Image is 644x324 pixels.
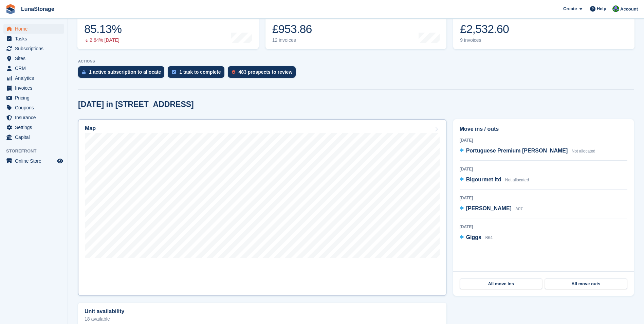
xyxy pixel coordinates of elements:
[3,73,64,83] a: menu
[232,70,235,74] img: prospect-51fa495bee0391a8d652442698ab0144808aea92771e9ea1ae160a38d050c398.svg
[620,6,638,13] span: Account
[563,5,577,12] span: Create
[179,69,221,75] div: 1 task to complete
[78,119,446,296] a: Map
[172,70,176,74] img: task-75834270c22a3079a89374b754ae025e5fb1db73e45f91037f5363f120a921f8.svg
[505,178,529,182] span: Not allocated
[15,54,56,63] span: Sites
[466,205,512,211] span: [PERSON_NAME]
[15,24,56,34] span: Home
[228,66,299,81] a: 483 prospects to review
[3,83,64,93] a: menu
[3,103,64,112] a: menu
[15,156,56,166] span: Online Store
[485,235,492,240] span: B64
[15,64,56,73] span: CRM
[265,6,447,49] a: Month-to-date sales £953.86 12 invoices
[460,125,627,133] h2: Move ins / outs
[78,59,634,64] p: ACTIONS
[460,137,627,143] div: [DATE]
[3,44,64,53] a: menu
[239,69,293,75] div: 483 prospects to review
[460,22,509,36] div: £2,532.60
[78,66,168,81] a: 1 active subscription to allocate
[460,37,509,43] div: 9 invoices
[78,100,194,109] h2: [DATE] in [STREET_ADDRESS]
[15,73,56,83] span: Analytics
[85,308,124,314] h2: Unit availability
[460,147,595,156] a: Portuguese Premium [PERSON_NAME] Not allocated
[460,166,627,172] div: [DATE]
[6,148,68,155] span: Storefront
[3,132,64,142] a: menu
[515,206,522,211] span: A07
[545,278,627,289] a: All move outs
[84,37,122,43] div: 2.64% [DATE]
[3,24,64,34] a: menu
[466,148,568,154] span: Portuguese Premium [PERSON_NAME]
[18,3,57,15] a: LunaStorage
[85,125,96,131] h2: Map
[15,123,56,132] span: Settings
[572,149,595,154] span: Not allocated
[77,6,259,49] a: Occupancy 85.13% 2.64% [DATE]
[272,22,323,36] div: £953.86
[460,233,493,242] a: Giggs B64
[460,278,542,289] a: All move ins
[3,64,64,73] a: menu
[168,66,227,81] a: 1 task to complete
[85,317,440,321] p: 18 available
[84,22,122,36] div: 85.13%
[466,234,481,240] span: Giggs
[466,177,501,182] span: Bigourmet ltd
[15,103,56,112] span: Coupons
[3,156,64,166] a: menu
[3,113,64,122] a: menu
[612,5,619,12] img: Cathal Vaughan
[56,157,64,165] a: Preview store
[597,5,606,12] span: Help
[15,83,56,93] span: Invoices
[15,113,56,122] span: Insurance
[15,44,56,53] span: Subscriptions
[15,34,56,43] span: Tasks
[89,69,161,75] div: 1 active subscription to allocate
[3,54,64,63] a: menu
[460,176,529,184] a: Bigourmet ltd Not allocated
[5,4,16,14] img: stora-icon-8386f47178a22dfd0bd8f6a31ec36ba5ce8667c1dd55bd0f319d3a0aa187defe.svg
[15,93,56,103] span: Pricing
[460,204,523,213] a: [PERSON_NAME] A07
[3,93,64,103] a: menu
[82,70,86,74] img: active_subscription_to_allocate_icon-d502201f5373d7db506a760aba3b589e785aa758c864c3986d89f69b8ff3...
[3,34,64,43] a: menu
[460,224,627,230] div: [DATE]
[460,195,627,201] div: [DATE]
[272,37,323,43] div: 12 invoices
[3,123,64,132] a: menu
[453,6,634,49] a: Awaiting payment £2,532.60 9 invoices
[15,132,56,142] span: Capital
